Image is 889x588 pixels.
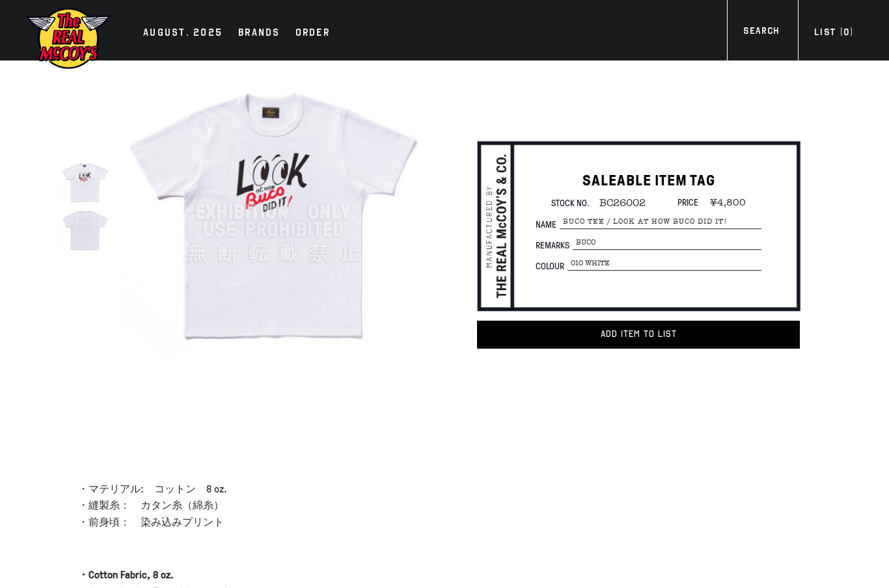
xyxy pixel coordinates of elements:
div: AUGUST. 2025 [143,25,223,43]
a: Search [727,24,795,42]
a: Order [289,25,336,43]
a: BUCO TEE / LOOK AT HOW BUCO DID IT! [61,206,109,253]
div: Order [295,25,330,43]
span: Add item to List [601,328,677,340]
span: Buco [573,235,761,250]
div: true [122,60,425,364]
div: List ( ) [814,25,853,43]
a: List (0) [798,25,869,43]
div: Brands [238,25,280,43]
a: AUGUST. 2025 [137,25,229,43]
span: ¥4,800 [700,196,746,208]
button: Add item to List [477,321,800,348]
h1: SALEABLE ITEM TAG [536,171,761,191]
a: BUCO TEE / LOOK AT HOW BUCO DID IT! [61,158,109,206]
p: ・マテリアル: コットン 8 oz. ・縫製糸： カタン糸（綿糸） ・前身頃： 染み込みプリント [78,481,425,531]
img: mccoys-exhibition [26,7,111,70]
span: Remarks [536,241,573,250]
span: BC26002 [590,197,646,209]
span: 010 WHITE [568,256,761,271]
span: Price [677,196,698,208]
span: Colour [536,261,568,271]
span: BUCO TEE / LOOK AT HOW BUCO DID IT! [560,215,761,229]
span: Stock No. [551,196,590,209]
span: Name [536,220,560,229]
div: Search [743,24,779,42]
span: 0 [843,27,849,38]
